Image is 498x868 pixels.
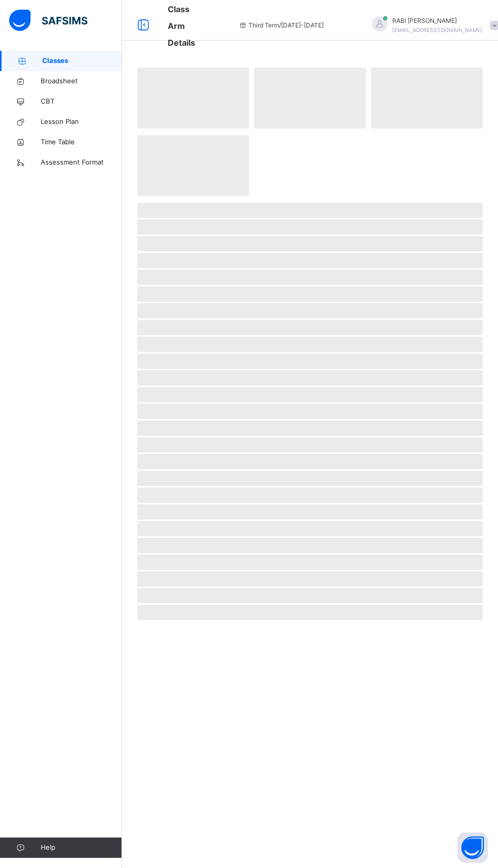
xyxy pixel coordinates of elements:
span: ‌ [137,471,483,486]
span: [EMAIL_ADDRESS][DOMAIN_NAME] [392,27,482,33]
span: ‌ [137,605,483,620]
span: Help [41,843,121,853]
span: ‌ [137,68,249,128]
span: ‌ [137,219,483,235]
span: ‌ [137,421,483,436]
span: RABI [PERSON_NAME] [392,16,482,25]
span: Classes [42,56,122,66]
span: ‌ [137,588,483,603]
span: ‌ [137,286,483,302]
button: Open asap [457,832,488,863]
span: Class Arm Details [168,4,195,48]
span: Lesson Plan [41,117,122,127]
span: ‌ [137,353,483,369]
span: ‌ [137,571,483,587]
span: Assessment Format [41,157,122,168]
span: ‌ [137,270,483,285]
span: ‌ [137,454,483,469]
span: CBT [41,97,122,107]
img: safsims [9,10,87,31]
span: ‌ [137,203,483,218]
span: ‌ [254,68,366,128]
span: Broadsheet [41,76,122,86]
span: ‌ [137,320,483,335]
span: Time Table [41,137,122,147]
span: session/term information [238,21,324,30]
span: ‌ [137,303,483,318]
span: ‌ [137,253,483,268]
span: ‌ [137,387,483,402]
span: ‌ [137,538,483,553]
span: ‌ [137,488,483,503]
span: ‌ [137,404,483,419]
span: ‌ [137,521,483,536]
span: ‌ [371,68,483,128]
span: ‌ [137,555,483,570]
span: ‌ [137,337,483,352]
span: ‌ [137,437,483,453]
span: ‌ [137,135,249,196]
span: ‌ [137,504,483,520]
span: ‌ [137,236,483,251]
span: ‌ [137,370,483,385]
